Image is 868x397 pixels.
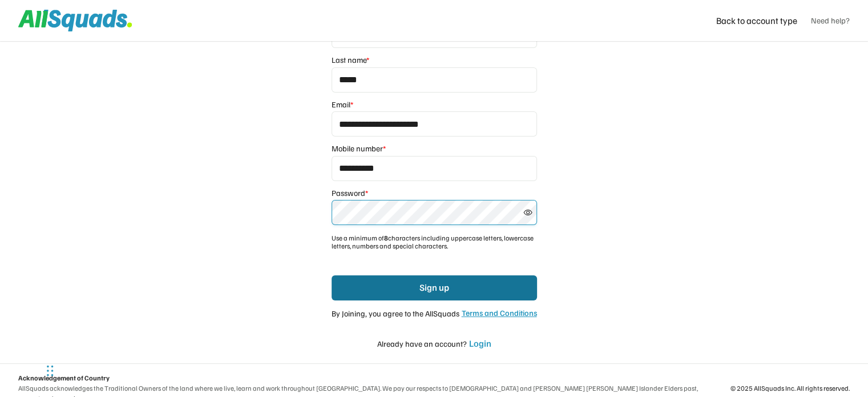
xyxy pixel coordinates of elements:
[377,338,467,350] div: Already have an account?
[730,384,850,392] div: © 2025 AllSquads Inc. All rights reserved.
[332,143,386,154] div: Mobile number
[462,308,537,318] div: Terms and Conditions
[332,275,537,300] button: Sign up
[811,15,850,26] a: Need help?
[469,338,491,349] div: Login
[384,234,388,242] strong: 8
[332,99,353,110] div: Email
[18,373,110,383] div: Acknowledgement of Country
[332,234,537,250] div: Use a minimum of characters including uppercase letters, lowercase letters, numbers and special c...
[716,14,797,27] div: Back to account type
[332,307,459,319] div: By Joining, you agree to the AllSquads
[332,188,368,198] div: Password
[332,55,369,65] div: Last name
